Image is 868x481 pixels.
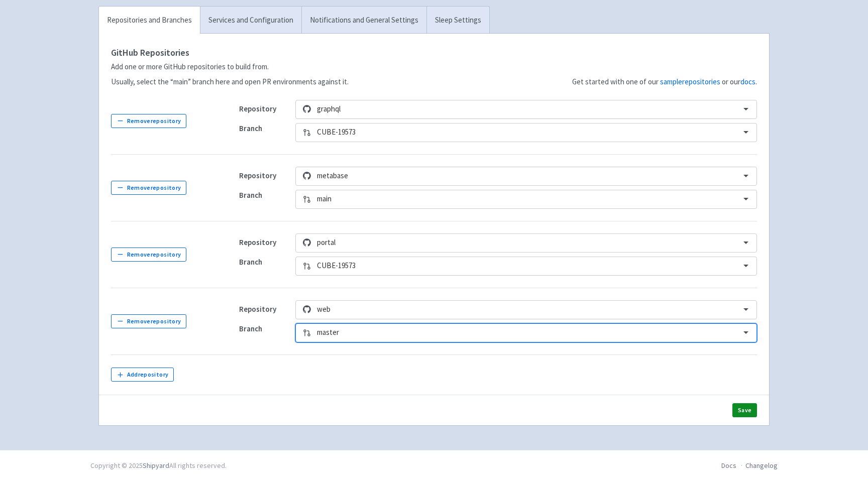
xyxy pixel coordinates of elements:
[111,47,189,58] strong: GitHub Repositories
[745,461,778,470] a: Changelog
[143,461,169,470] a: Shipyard
[301,7,426,34] a: Notifications and General Settings
[572,76,757,88] p: Get started with one of our or our .
[239,324,262,333] strong: Branch
[732,403,757,417] button: Save
[239,171,276,180] strong: Repository
[111,368,174,382] button: Addrepository
[200,7,301,34] a: Services and Configuration
[740,77,755,86] a: docs
[721,461,736,470] a: Docs
[111,181,186,195] button: Removerepository
[239,257,262,267] strong: Branch
[111,314,186,328] button: Removerepository
[111,61,349,73] p: Add one or more GitHub repositories to build from.
[239,237,276,247] strong: Repository
[426,7,489,34] a: Sleep Settings
[660,77,720,86] a: samplerepositories
[239,124,262,133] strong: Branch
[99,7,200,34] a: Repositories and Branches
[239,190,262,200] strong: Branch
[111,76,349,88] p: Usually, select the “main” branch here and open PR environments against it.
[111,114,186,128] button: Removerepository
[239,304,276,314] strong: Repository
[111,248,186,262] button: Removerepository
[239,104,276,113] strong: Repository
[90,460,227,471] div: Copyright © 2025 All rights reserved.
